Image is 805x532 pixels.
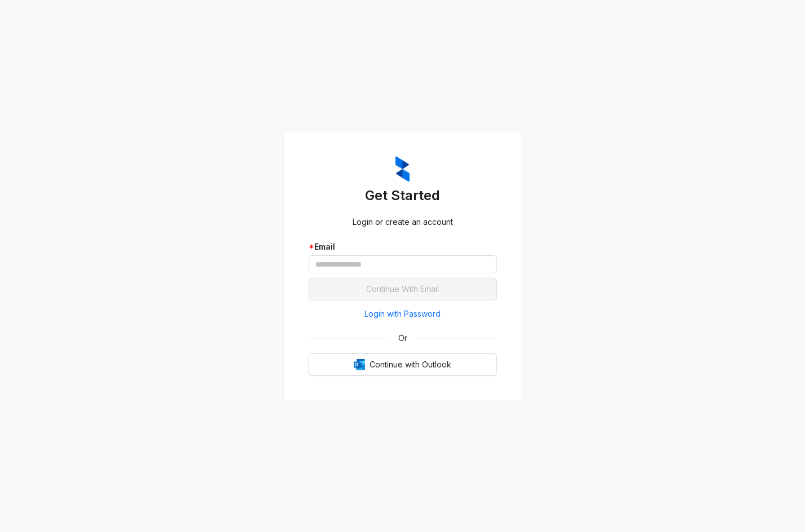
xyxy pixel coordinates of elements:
[309,353,497,376] button: OutlookContinue with Outlook
[369,358,451,371] span: Continue with Outlook
[309,305,497,323] button: Login with Password
[309,187,497,205] h3: Get Started
[364,308,441,320] span: Login with Password
[395,156,410,182] img: ZumaIcon
[309,216,497,228] div: Login or create an account
[390,332,415,344] span: Or
[309,278,497,300] button: Continue With Email
[309,241,497,253] div: Email
[354,359,365,370] img: Outlook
